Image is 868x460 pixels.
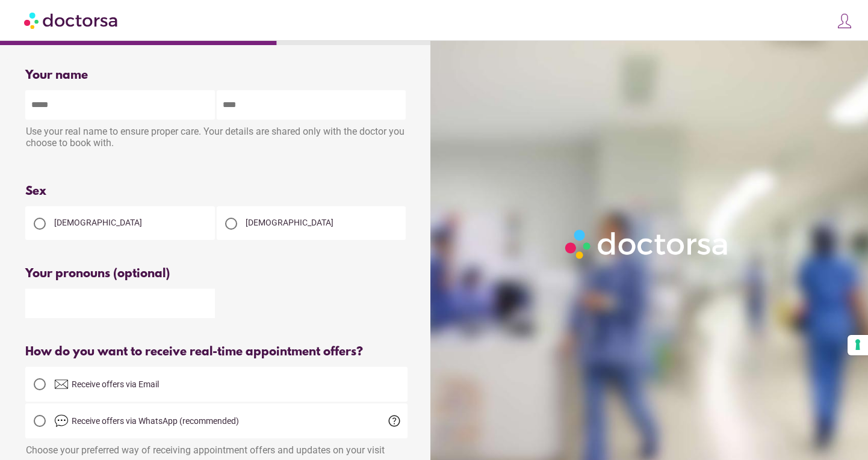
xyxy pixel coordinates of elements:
[25,438,408,456] div: Choose your preferred way of receiving appointment offers and updates on your visit
[54,218,142,227] span: [DEMOGRAPHIC_DATA]
[25,267,408,281] div: Your pronouns (optional)
[848,335,868,355] button: Your consent preferences for tracking technologies
[25,345,408,359] div: How do you want to receive real-time appointment offers?
[24,7,119,34] img: Doctorsa.com
[54,414,69,428] img: chat
[72,379,159,389] span: Receive offers via Email
[560,225,734,263] img: Logo-Doctorsa-trans-White-partial-flat.png
[25,120,408,158] div: Use your real name to ensure proper care. Your details are shared only with the doctor you choose...
[387,414,401,428] span: help
[246,218,333,227] span: [DEMOGRAPHIC_DATA]
[54,377,69,391] img: email
[25,185,408,198] div: Sex
[836,13,853,29] img: icons8-customer-100.png
[72,416,239,426] span: Receive offers via WhatsApp (recommended)
[25,69,408,82] div: Your name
